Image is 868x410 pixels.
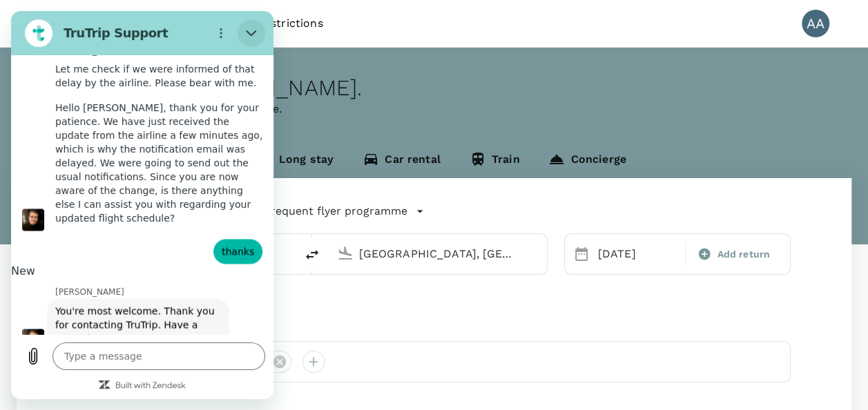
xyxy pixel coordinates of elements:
[196,8,224,36] button: Options menu
[11,11,273,399] iframe: Messaging window
[52,14,191,30] h2: TruTrip Support
[264,203,407,219] p: Frequent flyer programme
[359,243,517,264] input: Going to
[77,319,791,335] div: Travellers
[205,228,249,253] span: thanks
[226,8,254,36] button: Close
[104,371,175,380] a: Built with Zendesk: Visit the Zendesk website in a new tab
[286,252,289,255] button: Open
[242,145,348,178] a: Long stay
[802,10,829,37] div: AA
[8,331,36,359] button: Upload file
[17,75,851,101] div: Welcome back , [PERSON_NAME] .
[455,145,534,178] a: Train
[44,275,262,286] p: [PERSON_NAME]
[537,252,540,255] button: Open
[264,203,424,219] button: Frequent flyer programme
[296,238,329,271] button: delete
[348,145,455,178] a: Car rental
[534,145,640,178] a: Concierge
[17,101,851,117] p: Planning a business trip? Get started from here.
[717,247,770,262] span: Add return
[39,46,260,84] span: Let me check if we were informed of that delay by the airline. Please bear with me.
[39,84,260,219] span: Hello [PERSON_NAME], thank you for your patience. We have just received the update from the airli...
[17,8,79,39] img: Control Union Malaysia Sdn. Bhd.
[592,240,683,268] div: [DATE]
[39,287,215,340] span: You're most welcome. Thank you for contacting TruTrip. Have a great day!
